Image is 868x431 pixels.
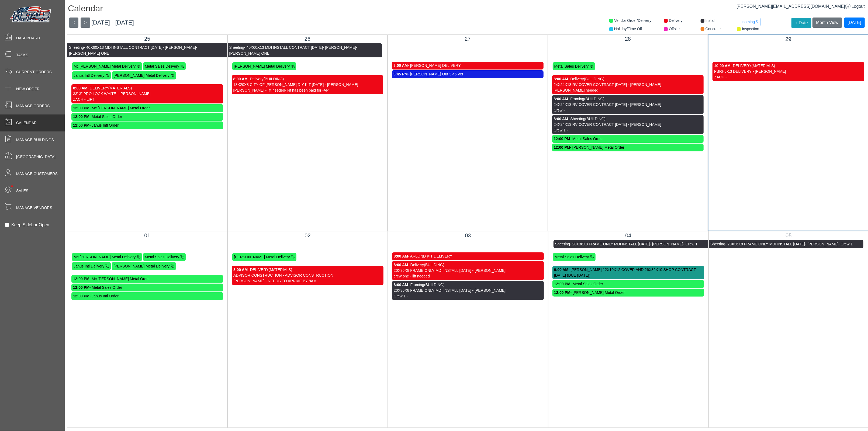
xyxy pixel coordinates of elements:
strong: 8:00 AM [554,117,568,121]
span: [PERSON_NAME] Metal Delivery [113,264,170,268]
span: (BUILDING) [424,263,444,267]
div: - Janus Intl Order [73,293,222,299]
div: - Sheeting [554,116,702,122]
strong: 8:00 AM [554,77,568,81]
span: [GEOGRAPHIC_DATA] [16,154,56,160]
div: Crew 1 - [554,127,702,133]
div: PBRHJ-13 DELIVERY - [PERSON_NAME] [714,69,863,74]
div: - DELIVERY [73,85,222,91]
div: 28 [552,35,704,43]
div: - [PERSON_NAME] Out 3:45 Vet [393,71,542,77]
span: Janus Intl Delivery [74,73,104,78]
span: Sheeting [69,45,84,50]
div: - ARLOND KIT DELIVERY [394,253,542,259]
div: [PERSON_NAME] - NEEDS TO ARRIVE BY 8AM [233,278,382,284]
strong: 3:45 PM [393,72,408,76]
span: Inspection [742,27,759,31]
div: 24X24X13 RV COVER CONTRACT [DATE] - [PERSON_NAME] [554,82,702,88]
div: - [PERSON_NAME] Metal Order [554,290,703,296]
span: Dashboard [16,35,40,41]
div: [PERSON_NAME] - lift needed- kit has been paid for -AP [233,88,382,93]
div: - Metal Sales Order [73,285,222,290]
span: Calendar [16,120,37,126]
div: 04 [552,231,704,239]
span: - Crew 1 [683,242,697,246]
div: 24X24X13 RV COVER CONTRACT [DATE] - [PERSON_NAME] [554,122,702,127]
span: (MATERIALS) [269,267,292,272]
strong: 8:00 AM [233,267,248,272]
span: - [PERSON_NAME] [162,45,196,50]
strong: 8:00 AM [394,254,408,258]
div: 03 [392,231,544,239]
span: Current Orders [16,69,52,75]
span: Sheeting [555,242,570,246]
div: ADVISOR CONSTRUCTION - ADVISOR CONSTRUCTION [233,273,382,278]
span: Tasks [16,52,28,58]
button: > [81,18,90,28]
span: Manage Customers [16,171,58,177]
strong: 10:00 AM [714,64,731,68]
span: Concrete [706,27,721,31]
span: New Order [16,86,40,92]
span: (MATERIALS) [752,64,775,68]
button: < [69,18,78,28]
button: Incoming $ [737,18,760,26]
button: + Date [791,18,811,28]
div: 01 [71,231,223,239]
img: Metals Direct Inc Logo [8,5,54,25]
span: Manage Buildings [16,137,54,143]
strong: 8:00 AM [394,283,408,287]
div: - Metal Sales Order [73,114,222,120]
div: - Framing [554,96,702,102]
span: Metal Sales Delivery [554,64,589,68]
span: Janus Intl Delivery [74,264,104,268]
div: - Janus Intl Order [73,123,222,128]
div: - DELIVERY [233,267,382,273]
span: (BUILDING) [264,77,284,81]
div: - Metal Sales Order [554,136,702,142]
div: 05 [713,231,864,239]
span: Manage Orders [16,103,50,109]
div: 18X20X8 CITY OF [PERSON_NAME] DIY KIT [DATE] - [PERSON_NAME] [233,82,382,88]
strong: 8:00 AM [554,97,568,101]
span: (BUILDING) [584,97,604,101]
span: [PERSON_NAME] Metal Delivery [113,73,170,78]
span: Manage Vendors [16,205,52,211]
strong: 12:00 PM [73,294,89,298]
button: [DATE] [844,18,865,28]
div: 20X36X8 FRAME ONLY MDI INSTALL [DATE] - [PERSON_NAME] [394,268,542,273]
span: Logout [852,4,865,9]
span: Sheeting [710,242,725,246]
span: - 40X60X13 MDI INSTALL CONTRACT [DATE] [244,45,323,50]
div: [PERSON_NAME] needed [554,88,702,93]
span: - [PERSON_NAME] ONE [69,45,197,55]
span: - Crew 1 [838,242,853,246]
div: ZACH - [714,74,863,80]
span: Metal Sales Delivery [145,255,179,259]
strong: 12:00 PM [73,114,89,119]
strong: 12:00 PM [554,282,570,286]
div: Crew 1 - [394,293,542,299]
div: - [PERSON_NAME] Metal Order [554,145,702,150]
strong: 8:00 AM [73,86,87,90]
div: 24X24X13 RV COVER CONTRACT [DATE] - [PERSON_NAME] [554,102,702,107]
button: Month View [812,18,842,28]
strong: 12:00 PM [554,145,570,150]
strong: 12:00 PM [554,290,570,295]
span: Install [706,18,715,23]
div: 02 [232,231,383,239]
span: (BUILDING) [585,117,606,121]
div: - Delivery [554,76,702,82]
span: Sheeting [229,45,244,50]
strong: 8:00 AM [394,263,408,267]
span: Vendor Order/Delivery [614,18,652,23]
span: (BUILDING) [584,77,604,81]
strong: 8:00 AM [393,63,408,68]
span: [PERSON_NAME] Metal Delivery [234,64,290,68]
span: Holiday/Time Off [614,27,642,31]
div: | [736,3,865,10]
div: - Delivery [233,76,382,82]
span: - 20X36X8 FRAME ONLY MDI INSTALL [DATE] [570,242,650,246]
div: ZACH - LIFT [73,97,222,102]
strong: 12:00 PM [73,285,89,290]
